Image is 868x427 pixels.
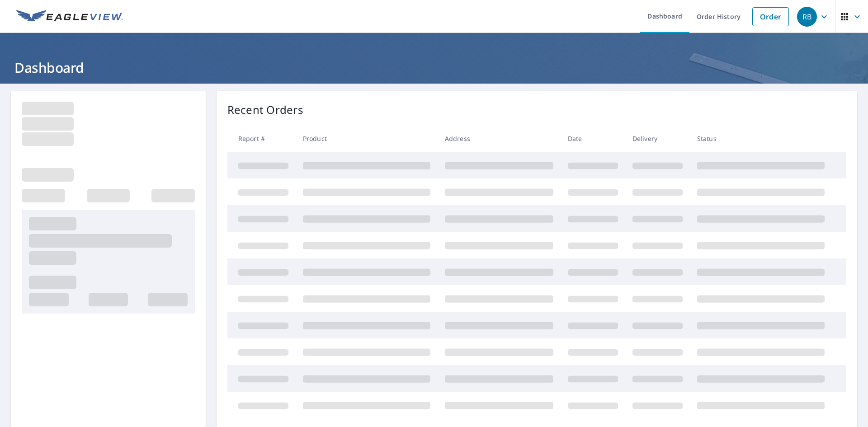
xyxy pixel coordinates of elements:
th: Product [296,125,438,152]
h1: Dashboard [11,58,857,77]
img: EV Logo [16,10,123,23]
p: Recent Orders [227,102,303,118]
th: Status [690,125,832,152]
th: Date [561,125,625,152]
th: Delivery [625,125,690,152]
a: Order [752,7,789,26]
div: RB [797,7,817,27]
th: Report # [227,125,296,152]
th: Address [438,125,561,152]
